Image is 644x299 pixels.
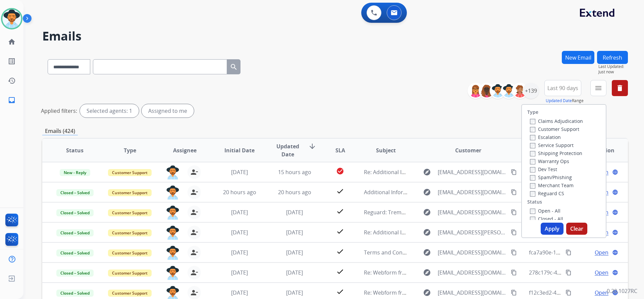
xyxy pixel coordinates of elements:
input: Shipping Protection [530,151,535,156]
span: Status [66,146,84,154]
span: [DATE] [231,229,248,236]
span: Open [595,269,608,277]
button: Apply [541,223,563,235]
span: 20 hours ago [223,189,256,196]
mat-icon: person_remove [190,208,198,216]
span: [DATE] [286,289,303,296]
span: [DATE] [231,168,248,176]
mat-icon: check_circle [336,167,344,175]
span: fca7a90e-1c63-4bd0-863c-458b12eaf9c8 [529,249,629,256]
button: Last 90 days [544,80,581,96]
img: agent-avatar [166,185,179,200]
span: [EMAIL_ADDRESS][DOMAIN_NAME] [438,289,507,297]
span: Customer [455,146,481,154]
img: agent-avatar [166,206,179,220]
span: [DATE] [231,249,248,256]
h2: Emails [42,29,628,43]
p: Applied filters: [41,107,77,115]
button: Refresh [597,51,628,64]
img: agent-avatar [166,266,179,280]
label: Open - All [530,208,560,214]
span: Open [595,289,608,297]
mat-icon: language [612,270,618,276]
mat-icon: language [612,169,618,175]
label: Escalation [530,134,561,140]
input: Claims Adjudication [530,119,535,124]
label: Claims Adjudication [530,118,583,124]
mat-icon: delete [616,84,624,92]
span: New - Reply [60,169,90,176]
span: [EMAIL_ADDRESS][DOMAIN_NAME] [438,269,507,277]
div: +139 [523,83,539,99]
mat-icon: content_copy [566,249,572,255]
span: Re: Additional Information [364,168,430,176]
mat-icon: search [230,63,238,71]
mat-icon: content_copy [511,249,517,255]
p: 0.20.1027RC [607,287,637,295]
p: Emails (424) [42,127,78,135]
img: agent-avatar [166,165,179,179]
input: Customer Support [530,127,535,132]
mat-icon: inbox [8,96,16,104]
span: Re: Webform from [EMAIL_ADDRESS][DOMAIN_NAME] on [DATE] [364,269,525,276]
span: [EMAIL_ADDRESS][DOMAIN_NAME] [438,248,507,256]
button: Updated Date [546,98,572,103]
mat-icon: history [8,77,16,85]
mat-icon: explore [423,168,431,176]
label: Customer Support [530,126,579,132]
span: Type [124,146,136,154]
label: Service Support [530,142,574,148]
span: [DATE] [286,269,303,276]
span: 20 hours ago [278,189,311,196]
label: Reguard CS [530,190,564,197]
label: Spam/Phishing [530,174,572,180]
mat-icon: content_copy [511,229,517,235]
mat-icon: explore [423,248,431,256]
mat-icon: list_alt [8,57,16,65]
span: [DATE] [231,269,248,276]
mat-icon: content_copy [511,169,517,175]
span: SLA [335,146,345,154]
label: Status [527,199,542,205]
span: Additional Information [364,189,421,196]
mat-icon: content_copy [511,209,517,215]
mat-icon: language [612,229,618,235]
mat-icon: content_copy [511,290,517,296]
span: [DATE] [231,289,248,296]
mat-icon: person_remove [190,269,198,277]
img: avatar [2,9,21,28]
mat-icon: arrow_downward [308,142,316,150]
span: Customer Support [108,249,152,256]
span: [EMAIL_ADDRESS][DOMAIN_NAME] [438,208,507,216]
button: New Email [562,51,594,64]
label: Dev Test [530,166,557,172]
input: Escalation [530,135,535,140]
mat-icon: language [612,189,618,195]
span: Range [546,98,584,103]
mat-icon: check [336,207,344,215]
mat-icon: person_remove [190,289,198,297]
span: Reguard: Tremendous Fulfillment [364,209,448,216]
span: Assignee [173,146,197,154]
span: Customer Support [108,169,152,176]
label: Warranty Ops [530,158,569,164]
span: Customer Support [108,290,152,297]
span: Customer Support [108,209,152,216]
span: Terms and Conditions [364,249,420,256]
mat-icon: explore [423,208,431,216]
input: Reguard CS [530,191,535,197]
mat-icon: language [612,249,618,255]
input: Spam/Phishing [530,175,535,180]
span: Open [595,248,608,256]
mat-icon: content_copy [511,270,517,276]
label: Type [527,109,538,116]
mat-icon: check [336,268,344,276]
label: Closed - All [530,216,563,222]
span: Customer Support [108,189,152,196]
input: Dev Test [530,167,535,172]
span: Closed – Solved [56,189,94,196]
span: [DATE] [231,209,248,216]
span: 15 hours ago [278,168,311,176]
label: Shipping Protection [530,150,582,156]
input: Closed - All [530,217,535,222]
